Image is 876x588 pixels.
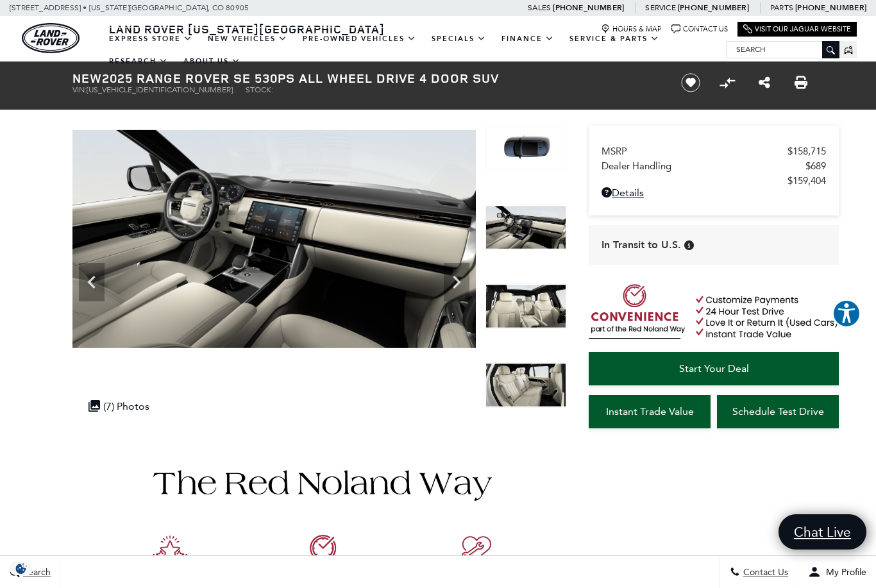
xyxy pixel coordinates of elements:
span: Chat Live [788,523,857,541]
img: New 2025 Constellation Blue in Gloss Finish LAND ROVER SE 530PS image 6 [485,283,566,330]
a: New Vehicles [200,28,295,50]
a: About Us [176,50,248,72]
input: Search [727,42,839,57]
button: Explore your accessibility options [832,299,861,328]
h1: 2025 Range Rover SE 530PS All Wheel Drive 4 Door SUV [72,71,659,85]
span: Parts [770,3,793,12]
a: Contact Us [671,24,728,34]
span: Dealer Handling [602,160,805,172]
div: (7) Photos [82,394,156,419]
a: Research [101,50,176,72]
button: Compare Vehicle [718,73,737,92]
a: Details [602,187,826,199]
a: MSRP $158,715 [602,146,826,157]
span: In Transit to U.S. [602,238,681,252]
nav: Main Navigation [101,28,726,72]
div: Next [444,263,469,301]
span: My Profile [821,567,866,578]
a: Hours & Map [601,24,662,34]
a: [STREET_ADDRESS] • [US_STATE][GEOGRAPHIC_DATA], CO 80905 [10,3,249,12]
span: Sales [528,3,551,12]
a: $159,404 [602,175,826,187]
span: $689 [805,160,826,172]
a: Instant Trade Value [589,395,711,428]
img: New 2025 Constellation Blue in Gloss Finish LAND ROVER SE 530PS image 4 [485,126,566,172]
a: Service & Parts [562,28,667,50]
a: land-rover [22,23,80,53]
span: Instant Trade Value [606,405,694,417]
a: Print this New 2025 Range Rover SE 530PS All Wheel Drive 4 Door SUV [795,75,807,90]
img: New 2025 Constellation Blue in Gloss Finish LAND ROVER SE 530PS image 5 [72,126,476,353]
a: EXPRESS STORE [101,28,200,50]
a: Visit Our Jaguar Website [743,24,851,34]
span: Start Your Deal [679,362,749,374]
a: Share this New 2025 Range Rover SE 530PS All Wheel Drive 4 Door SUV [759,75,770,90]
span: Schedule Test Drive [732,405,824,417]
span: $159,404 [788,175,826,187]
strong: New [72,69,102,87]
img: Opt-Out Icon [6,562,36,575]
a: Chat Live [779,514,866,550]
a: Start Your Deal [589,352,839,385]
span: VIN: [72,85,87,94]
span: [US_VEHICLE_IDENTIFICATION_NUMBER] [87,85,233,94]
img: New 2025 Constellation Blue in Gloss Finish LAND ROVER SE 530PS image 5 [485,205,566,251]
a: Pre-Owned Vehicles [295,28,424,50]
span: Land Rover [US_STATE][GEOGRAPHIC_DATA] [109,21,385,37]
img: New 2025 Constellation Blue in Gloss Finish LAND ROVER SE 530PS image 7 [485,362,566,408]
a: Specials [424,28,494,50]
span: $158,715 [788,146,826,157]
span: MSRP [602,146,788,157]
a: Finance [494,28,562,50]
button: Save vehicle [677,72,705,93]
span: Contact Us [740,567,788,578]
section: Click to Open Cookie Consent Modal [6,562,36,575]
img: Land Rover [22,23,80,53]
span: Service [645,3,675,12]
span: Stock: [246,85,273,94]
a: [PHONE_NUMBER] [553,3,624,13]
a: Land Rover [US_STATE][GEOGRAPHIC_DATA] [101,21,392,37]
a: [PHONE_NUMBER] [795,3,866,13]
div: Previous [79,263,105,301]
a: [PHONE_NUMBER] [678,3,749,13]
a: Schedule Test Drive [717,395,839,428]
aside: Accessibility Help Desk [832,299,861,330]
a: Dealer Handling $689 [602,160,826,172]
div: Vehicle has shipped from factory of origin. Estimated time of delivery to Retailer is on average ... [684,240,694,250]
button: Open user profile menu [798,556,876,588]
